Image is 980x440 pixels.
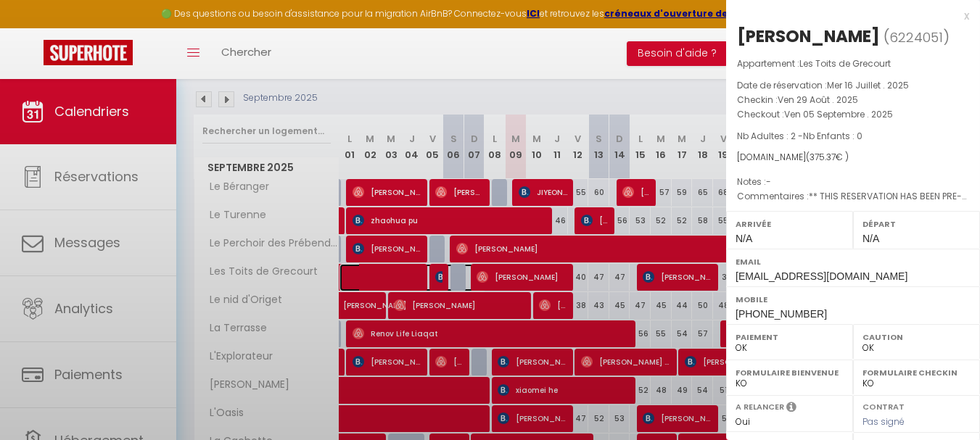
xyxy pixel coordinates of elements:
p: Notes : [737,175,969,189]
span: Nb Adultes : 2 - [737,130,862,142]
p: Date de réservation : [737,78,969,93]
label: Mobile [736,292,971,307]
span: Les Toits de Grecourt [799,57,891,70]
span: - [766,175,771,188]
span: Ven 29 Août . 2025 [778,94,858,106]
label: Formulaire Checkin [862,365,971,380]
i: Sélectionner OUI si vous souhaiter envoyer les séquences de messages post-checkout [786,401,796,417]
label: Paiement [736,330,844,344]
p: Appartement : [737,57,969,71]
span: Ven 05 Septembre . 2025 [784,108,893,120]
label: A relancer [736,401,784,413]
button: Ouvrir le widget de chat LiveChat [12,6,55,49]
span: [EMAIL_ADDRESS][DOMAIN_NAME] [736,270,907,282]
label: Formulaire Bienvenue [736,365,844,380]
p: Commentaires : [737,189,969,204]
div: [DOMAIN_NAME] [737,151,969,165]
span: Mer 16 Juillet . 2025 [827,79,909,91]
p: Checkin : [737,93,969,107]
span: Pas signé [862,415,905,428]
span: N/A [736,233,752,244]
label: Caution [862,330,971,344]
div: x [726,7,969,25]
span: 6224051 [889,28,943,46]
label: Départ [862,217,971,231]
span: ( € ) [806,151,849,163]
label: Arrivée [736,217,844,231]
span: Nb Enfants : 0 [803,130,862,142]
span: ( ) [884,27,950,47]
p: Checkout : [737,107,969,122]
span: N/A [862,233,879,244]
label: Email [736,254,971,269]
span: 375.37 [810,151,836,163]
span: [PHONE_NUMBER] [736,308,827,320]
label: Contrat [862,401,905,410]
div: [PERSON_NAME] [737,25,880,48]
